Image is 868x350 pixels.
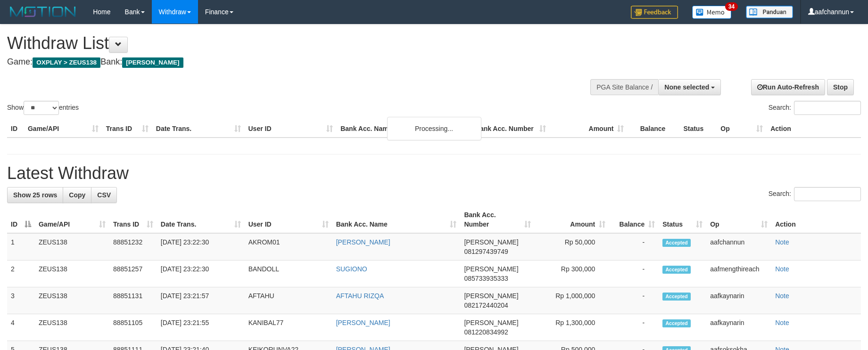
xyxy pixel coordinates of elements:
td: - [609,233,659,260]
td: Rp 1,000,000 [535,287,609,314]
td: aafkaynarin [706,314,771,341]
td: aafmengthireach [706,260,771,287]
a: Copy [63,187,91,203]
td: ZEUS138 [35,260,109,287]
select: Showentries [24,101,59,115]
th: Trans ID [102,120,152,138]
td: 88851257 [109,260,157,287]
th: Action [767,120,861,138]
a: Show 25 rows [7,187,63,203]
a: AFTAHU RIZQA [336,292,384,300]
td: [DATE] 23:22:30 [157,260,245,287]
td: - [609,314,659,341]
span: Copy 081220834992 to clipboard [464,328,508,336]
a: [PERSON_NAME] [336,238,390,246]
img: Button%20Memo.svg [692,6,732,19]
a: Note [775,292,789,300]
img: MOTION_logo.png [7,5,79,19]
span: None selected [664,83,709,91]
h1: Latest Withdraw [7,164,861,183]
span: [PERSON_NAME] [122,57,183,68]
td: 88851105 [109,314,157,341]
span: Accepted [662,266,691,274]
a: Note [775,238,789,246]
th: Balance [628,120,679,138]
td: 88851232 [109,233,157,260]
th: Status [679,120,717,138]
a: Run Auto-Refresh [751,79,825,95]
span: [PERSON_NAME] [464,265,518,273]
td: ZEUS138 [35,233,109,260]
span: Show 25 rows [13,191,57,199]
td: 2 [7,260,35,287]
td: ZEUS138 [35,314,109,341]
th: ID [7,120,24,138]
td: KANIBAL77 [245,314,332,341]
h1: Withdraw List [7,34,569,53]
th: Bank Acc. Name: activate to sort column ascending [332,206,461,233]
h4: Game: Bank: [7,57,569,67]
span: Accepted [662,239,691,247]
th: User ID: activate to sort column ascending [245,206,332,233]
td: AKROM01 [245,233,332,260]
th: Bank Acc. Number [471,120,550,138]
th: Date Trans.: activate to sort column ascending [157,206,245,233]
td: 88851131 [109,287,157,314]
button: None selected [658,79,721,95]
td: BANDOLL [245,260,332,287]
span: CSV [97,191,111,199]
td: - [609,260,659,287]
label: Search: [769,187,861,201]
td: Rp 300,000 [535,260,609,287]
label: Show entries [7,101,79,115]
a: Note [775,319,789,326]
th: User ID [245,120,337,138]
th: Action [771,206,861,233]
th: Op [717,120,767,138]
td: [DATE] 23:21:55 [157,314,245,341]
span: Accepted [662,293,691,301]
td: 1 [7,233,35,260]
span: [PERSON_NAME] [464,319,518,326]
span: Accepted [662,319,691,327]
a: SUGIONO [336,265,367,273]
td: [DATE] 23:22:30 [157,233,245,260]
th: Balance: activate to sort column ascending [609,206,659,233]
th: Amount [550,120,628,138]
th: Op: activate to sort column ascending [706,206,771,233]
span: [PERSON_NAME] [464,292,518,300]
span: Copy 085733935333 to clipboard [464,275,508,282]
div: PGA Site Balance / [590,79,658,95]
input: Search: [794,187,861,201]
th: ID: activate to sort column descending [7,206,35,233]
td: ZEUS138 [35,287,109,314]
th: Amount: activate to sort column ascending [535,206,609,233]
td: 3 [7,287,35,314]
td: - [609,287,659,314]
td: Rp 1,300,000 [535,314,609,341]
td: 4 [7,314,35,341]
th: Game/API: activate to sort column ascending [35,206,109,233]
img: Feedback.jpg [631,6,678,19]
a: Note [775,265,789,273]
td: AFTAHU [245,287,332,314]
th: Bank Acc. Number: activate to sort column ascending [460,206,535,233]
span: Copy 082172440204 to clipboard [464,301,508,309]
a: [PERSON_NAME] [336,319,390,326]
a: Stop [827,79,854,95]
th: Game/API [24,120,102,138]
span: Copy 081297439749 to clipboard [464,248,508,255]
th: Status: activate to sort column ascending [659,206,706,233]
span: OXPLAY > ZEUS138 [33,57,100,68]
th: Bank Acc. Name [337,120,471,138]
th: Date Trans. [152,120,245,138]
th: Trans ID: activate to sort column ascending [109,206,157,233]
span: [PERSON_NAME] [464,238,518,246]
td: Rp 50,000 [535,233,609,260]
span: 34 [725,2,738,11]
img: panduan.png [746,6,793,18]
td: aafkaynarin [706,287,771,314]
span: Copy [69,191,85,199]
a: CSV [91,187,117,203]
label: Search: [769,101,861,115]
